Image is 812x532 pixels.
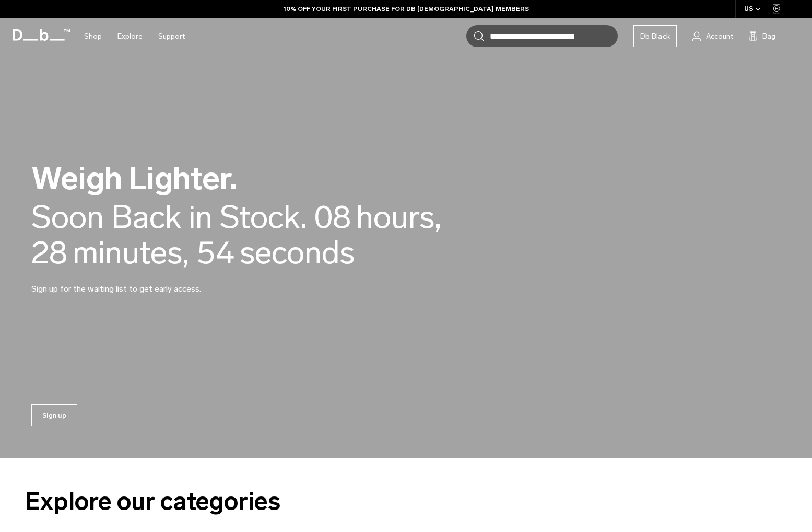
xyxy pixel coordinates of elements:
span: seconds [240,235,355,270]
h2: Explore our categories [25,483,787,520]
span: minutes [73,235,189,270]
a: Account [692,30,733,42]
span: 08 [314,200,351,235]
a: Explore [117,18,143,55]
a: Sign up [31,404,77,426]
span: Account [706,31,733,42]
a: Support [158,18,185,55]
p: Sign up for the waiting list to get early access. [31,270,282,295]
h2: Weigh Lighter. [31,163,501,194]
button: Bag [749,30,775,42]
a: Shop [84,18,102,55]
div: Soon Back in Stock. [31,200,307,235]
span: 54 [197,235,234,270]
span: 28 [31,235,67,270]
span: hours, [356,200,441,235]
a: Db Black [633,25,677,47]
span: , [182,234,189,272]
span: Bag [762,31,775,42]
a: 10% OFF YOUR FIRST PURCHASE FOR DB [DEMOGRAPHIC_DATA] MEMBERS [284,4,529,14]
nav: Main Navigation [76,18,193,55]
